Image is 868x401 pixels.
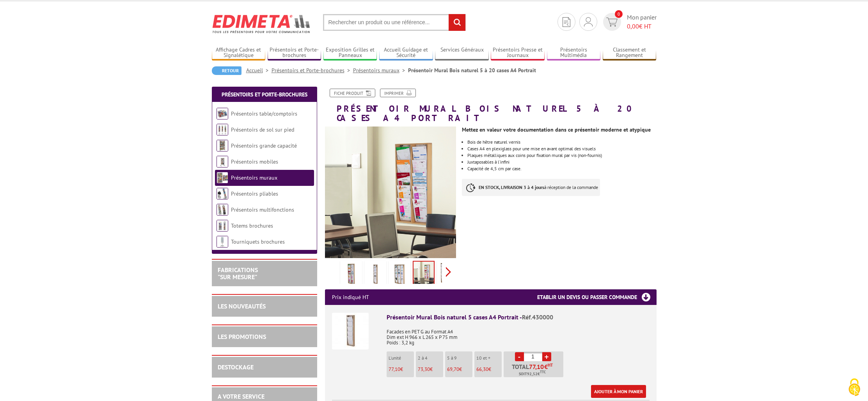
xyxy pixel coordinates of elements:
[323,46,377,59] a: Exposition Grilles et Panneaux
[584,17,593,27] img: devis rapide
[563,17,570,27] img: devis rapide
[272,67,353,74] a: Présentoirs et Porte-brochures
[408,66,536,74] li: Présentoir Mural Bois naturel 5 à 20 cases A4 Portrait
[231,222,273,229] a: Totems brochures
[231,158,278,165] a: Présentoirs mobiles
[627,22,657,31] span: € HT
[435,46,489,59] a: Services Généraux
[542,352,551,361] a: +
[467,153,656,158] li: Plaques métalliques aux coins pour fixation mural par vis (non-fournis)
[323,14,466,31] input: Rechercher un produit ou une référence...
[231,238,285,245] a: Tourniquets brochures
[231,126,294,133] a: Présentoirs de sol sur pied
[379,46,433,59] a: Accueil Guidage et Sécurité
[548,362,553,368] sup: HT
[212,9,311,38] img: Edimeta
[447,367,472,372] p: €
[353,67,408,74] a: Présentoirs muraux
[491,46,545,59] a: Présentoirs Presse et Journaux
[606,18,618,27] img: devis rapide
[462,179,600,196] p: à réception de la commande
[246,67,272,74] a: Accueil
[438,262,457,287] img: 430003_mise_en_scene.jpg
[845,378,864,397] img: Cookies (fenêtre modale)
[544,364,548,370] span: €
[212,66,241,75] a: Retour
[325,127,456,258] img: 430001_presentoir_mural_bois_naturel_10_cases_a4_portrait_situation.jpg
[217,156,228,168] img: Présentoirs mobiles
[217,140,228,151] img: Présentoirs grande capacité
[231,174,277,181] a: Présentoirs muraux
[218,333,266,340] a: LES PROMOTIONS
[332,313,369,349] img: Présentoir Mural Bois naturel 5 cases A4 Portrait
[212,46,266,59] a: Affichage Cadres et Signalétique
[467,160,656,164] li: Juxtaposables à l’infini
[506,364,563,377] p: Total
[389,355,414,361] p: L'unité
[515,352,524,361] a: -
[222,91,307,98] a: Présentoirs et Porte-brochures
[627,22,639,30] span: 0,00
[476,366,488,372] span: 66,30
[319,89,662,123] h1: Présentoir Mural Bois naturel 5 à 20 cases A4 Portrait
[217,124,228,135] img: Présentoirs de sol sur pied
[418,366,430,372] span: 73,30
[476,355,502,361] p: 10 et +
[387,324,650,346] p: Facades en PET G au Format A4 Dim ext H 966 x L 265 x P 75 mm Poids : 3,2 kg
[522,313,553,321] span: Réf.430000
[268,46,321,59] a: Présentoirs et Porte-brochures
[217,188,228,200] img: Présentoirs pliables
[601,13,657,31] a: devis rapide 0 Mon panier 0,00€ HT
[231,190,278,197] a: Présentoirs pliables
[627,13,657,31] span: Mon panier
[841,374,868,401] button: Cookies (fenêtre modale)
[445,266,452,278] span: Next
[462,126,651,133] strong: Mettez en valeur votre documentation dans ce présentoir moderne et atypique
[389,366,400,372] span: 77,10
[547,46,601,59] a: Présentoirs Multimédia
[389,367,414,372] p: €
[527,371,538,377] span: 92,52
[330,89,375,97] a: Fiche produit
[414,262,434,286] img: 430001_presentoir_mural_bois_naturel_10_cases_a4_portrait_situation.jpg
[231,110,297,117] a: Présentoirs table/comptoirs
[217,220,228,232] img: Totems brochures
[342,262,360,287] img: 430001_presentoir_mural_bois_naturel_10_cases_a4_portrait_flyers.jpg
[387,313,650,322] div: Présentoir Mural Bois naturel 5 cases A4 Portrait -
[447,355,472,361] p: 5 à 9
[218,302,266,310] a: LES NOUVEAUTÉS
[540,370,546,374] sup: TTC
[467,140,656,144] li: Bois de hêtre naturel vernis
[479,184,544,190] strong: EN STOCK, LIVRAISON 3 à 4 jours
[537,289,657,305] h3: Etablir un devis ou passer commande
[418,367,443,372] p: €
[231,142,297,149] a: Présentoirs grande capacité
[217,172,228,184] img: Présentoirs muraux
[447,366,459,372] span: 69,70
[529,364,544,370] span: 77,10
[591,385,646,398] a: Ajouter à mon panier
[218,393,311,400] h2: A votre service
[467,166,656,171] li: Capacité de 4,5 cm par case.
[217,236,228,248] img: Tourniquets brochures
[418,355,443,361] p: 2 à 4
[366,262,385,287] img: 430000_presentoir_mise_en_scene.jpg
[476,367,502,372] p: €
[390,262,409,287] img: 430002_mise_en_scene.jpg
[603,46,657,59] a: Classement et Rangement
[217,108,228,119] img: Présentoirs table/comptoirs
[218,266,258,281] a: FABRICATIONS"Sur Mesure"
[449,14,465,31] input: rechercher
[615,10,623,18] span: 0
[217,204,228,216] img: Présentoirs multifonctions
[467,146,656,151] li: Cases A4 en plexiglass pour une mise en avant optimal des visuels
[332,289,369,305] p: Prix indiqué HT
[380,89,416,97] a: Imprimer
[519,371,546,377] span: Soit €
[231,206,294,213] a: Présentoirs multifonctions
[218,363,254,371] a: DESTOCKAGE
